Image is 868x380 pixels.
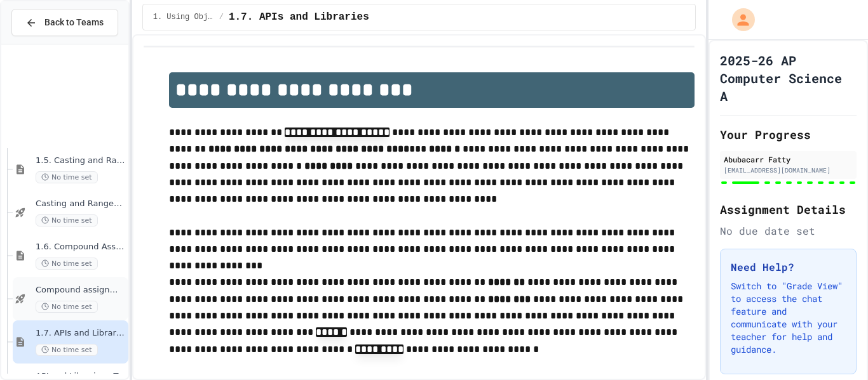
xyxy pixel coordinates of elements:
[731,280,846,356] p: Switch to "Grade View" to access the chat feature and communicate with your teacher for help and ...
[720,223,857,239] div: No due date set
[720,200,857,218] h2: Assignment Details
[219,12,224,22] span: /
[11,9,118,36] button: Back to Teams
[44,16,104,29] span: Back to Teams
[153,12,214,22] span: 1. Using Objects and Methods
[724,154,853,165] div: Abubacarr Fatty
[719,5,758,34] div: My Account
[229,10,369,25] span: 1.7. APIs and Libraries
[724,166,853,175] div: [EMAIL_ADDRESS][DOMAIN_NAME]
[731,259,846,275] h3: Need Help?
[720,126,857,143] h2: Your Progress
[720,51,857,105] h1: 2025-26 AP Computer Science A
